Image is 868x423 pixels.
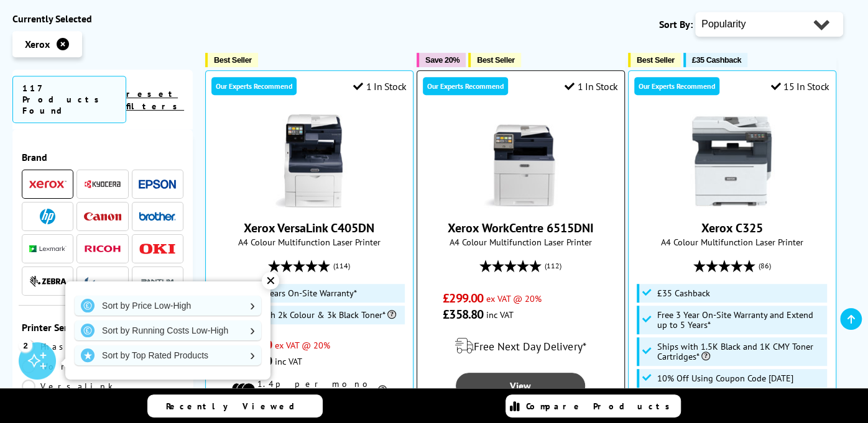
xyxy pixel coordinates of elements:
a: Brother [139,209,176,224]
a: View [456,373,585,399]
a: Sort by Top Rated Products [75,345,261,365]
div: modal_delivery [423,329,618,363]
span: A4 Colour Multifunction Laser Printer [635,236,829,248]
img: Lexmark [29,245,67,253]
a: Kyocera [84,176,121,192]
span: Xerox [25,38,50,50]
span: £35 Cashback [657,288,710,298]
a: Compare Products [506,394,681,417]
button: Best Seller [628,53,681,67]
a: Epson [139,176,176,192]
span: A4 Colour Multifunction Laser Printer [423,236,618,248]
img: Ricoh [84,245,121,252]
a: Xerox C325 [701,220,763,236]
span: Compare Products [526,401,676,412]
div: 2 [19,338,32,352]
a: Xerox VersaLink C405DN [244,220,374,236]
span: Best Seller [477,55,515,65]
a: Xerox WorkCentre 6515DNI [448,220,594,236]
a: Xerox [29,176,67,192]
a: Zebra [29,273,67,289]
span: £299.00 [443,290,483,306]
img: Xerox C325 [685,114,778,207]
div: 15 In Stock [770,80,829,93]
span: (86) [759,254,771,278]
a: Canon [84,209,121,224]
span: (112) [545,254,561,278]
a: OKI [139,241,176,257]
div: Currently Selected [12,12,193,25]
a: Sort by Price Low-High [75,296,261,316]
button: Best Seller [468,53,521,67]
span: Best Seller [637,55,675,65]
span: inc VAT [275,355,302,367]
a: Phaser [22,340,103,353]
span: Brand [22,151,183,163]
button: Save 20% [417,53,466,67]
span: ex VAT @ 20% [275,339,330,351]
img: Epson [139,180,176,189]
span: ex VAT @ 20% [486,293,542,304]
div: 1 In Stock [565,80,618,93]
span: Up to 5 Years On-Site Warranty* [234,288,357,298]
span: inc VAT [486,309,514,321]
span: Sort By: [659,18,693,30]
button: Best Seller [205,53,258,67]
a: Xerox VersaLink C405DN [262,198,356,210]
span: £35 Cashback [692,55,741,65]
button: £35 Cashback [683,53,747,67]
img: Xerox [29,180,67,189]
span: Printer Series [22,321,183,334]
span: Save 20% [425,55,459,65]
a: Xerox WorkCentre 6515DNI [474,198,567,210]
span: 10% Off Using Coupon Code [DATE] [657,373,793,383]
a: VersaLink [22,380,113,393]
span: Best Seller [214,55,252,65]
img: Brother [139,212,176,221]
a: Pantum [139,273,176,289]
div: ✕ [262,272,279,289]
a: Ricoh [84,241,121,257]
a: Sort by Running Costs Low-High [75,321,261,340]
a: Xerox C325 [685,198,778,210]
span: Ships with 2k Colour & 3k Black Toner* [234,310,396,320]
span: £358.80 [443,306,483,322]
img: Xerox VersaLink C405DN [262,114,356,207]
span: Free 3 Year On-Site Warranty and Extend up to 5 Years* [657,310,824,330]
div: 1 In Stock [353,80,407,93]
span: A4 Colour Multifunction Laser Printer [212,236,407,248]
li: 1.4p per mono page [231,378,387,401]
a: Intermec [84,273,121,289]
img: Canon [84,212,121,221]
div: Our Experts Recommend [634,77,719,95]
img: Zebra [29,275,67,288]
a: HP [29,209,67,224]
span: Ships with 1.5K Black and 1K CMY Toner Cartridges* [657,342,824,362]
a: reset filters [126,88,184,112]
a: Lexmark [29,241,67,257]
div: Our Experts Recommend [423,77,508,95]
img: Pantum [139,274,176,289]
span: £790.80 [231,353,272,369]
img: OKI [139,243,176,254]
span: Recently Viewed [166,401,307,412]
img: Kyocera [84,180,121,189]
span: 117 Products Found [12,76,126,123]
img: Xerox WorkCentre 6515DNI [474,114,567,207]
span: £659.00 [231,337,272,353]
img: HP [40,209,55,224]
span: (114) [333,254,350,278]
a: Recently Viewed [147,394,323,417]
div: Our Experts Recommend [211,77,297,95]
